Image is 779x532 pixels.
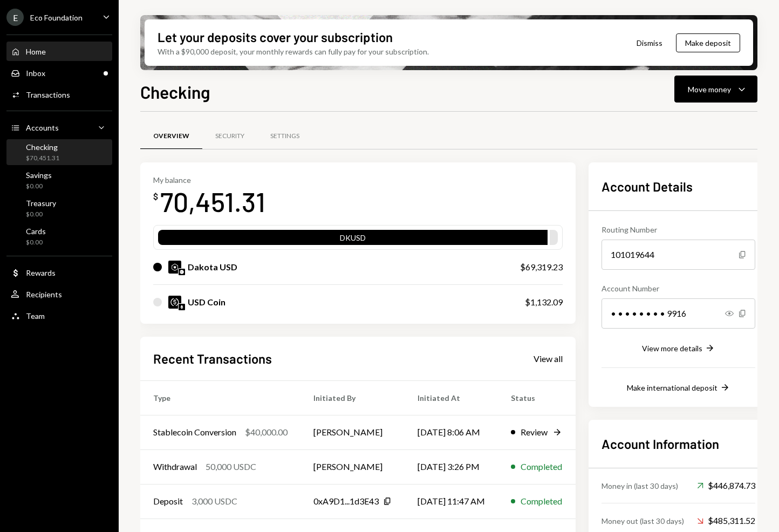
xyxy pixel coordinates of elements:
[26,199,56,208] div: Treasury
[206,460,256,473] div: 50,000 USDC
[642,344,702,353] div: View more details
[521,460,562,473] div: Completed
[300,380,405,415] th: Initiated By
[602,298,755,329] div: • • • • • • • • 9916
[245,426,288,439] div: $40,000.00
[525,296,563,309] div: $1,132.09
[6,284,112,304] a: Recipients
[158,28,393,46] div: Let your deposits cover your subscription
[270,132,299,141] div: Settings
[158,232,548,247] div: DKUSD
[602,435,755,453] h2: Account Information
[6,223,112,249] a: Cards$0.00
[697,514,755,527] div: $485,311.52
[179,304,185,310] img: ethereum-mainnet
[6,139,112,165] a: Checking$70,451.31
[498,380,576,415] th: Status
[153,460,197,473] div: Withdrawal
[300,415,405,449] td: [PERSON_NAME]
[26,311,45,320] div: Team
[153,426,236,439] div: Stablecoin Conversion
[140,122,202,150] a: Overview
[158,46,429,57] div: With a $90,000 deposit, your monthly rewards can fully pay for your subscription.
[688,84,731,95] div: Move money
[26,90,70,99] div: Transactions
[153,350,272,367] h2: Recent Transactions
[30,13,83,22] div: Eco Foundation
[534,352,563,364] a: View all
[168,296,181,309] img: USDC
[192,495,237,508] div: 3,000 USDC
[26,47,46,56] div: Home
[140,81,210,103] h1: Checking
[627,383,717,392] div: Make international deposit
[405,380,498,415] th: Initiated At
[26,227,46,236] div: Cards
[697,479,755,492] div: $446,874.73
[6,263,112,282] a: Rewards
[602,283,755,294] div: Account Number
[6,306,112,325] a: Team
[153,132,189,141] div: Overview
[188,296,225,309] div: USD Coin
[521,495,562,508] div: Completed
[26,123,59,132] div: Accounts
[26,69,45,78] div: Inbox
[627,382,730,394] button: Make international deposit
[6,9,24,26] div: E
[140,380,300,415] th: Type
[153,495,183,508] div: Deposit
[602,480,678,492] div: Money in (last 30 days)
[26,238,46,247] div: $0.00
[153,175,265,185] div: My balance
[202,122,257,150] a: Security
[534,353,563,364] div: View all
[26,170,52,180] div: Savings
[520,261,563,274] div: $69,319.23
[26,182,52,191] div: $0.00
[674,76,757,103] button: Move money
[215,132,244,141] div: Security
[153,191,158,202] div: $
[602,240,755,270] div: 101019644
[602,178,755,195] h2: Account Details
[642,343,715,354] button: View more details
[602,515,684,527] div: Money out (last 30 days)
[602,224,755,235] div: Routing Number
[521,426,548,439] div: Review
[6,85,112,104] a: Transactions
[300,449,405,484] td: [PERSON_NAME]
[6,118,112,137] a: Accounts
[405,484,498,519] td: [DATE] 11:47 AM
[160,185,265,219] div: 70,451.31
[6,195,112,221] a: Treasury$0.00
[676,33,740,52] button: Make deposit
[6,42,112,61] a: Home
[257,122,312,150] a: Settings
[188,261,237,274] div: Dakota USD
[168,261,181,274] img: DKUSD
[313,495,379,508] div: 0xA9D1...1d3E43
[405,415,498,449] td: [DATE] 8:06 AM
[6,167,112,193] a: Savings$0.00
[26,290,62,299] div: Recipients
[179,269,185,275] img: base-mainnet
[26,210,56,219] div: $0.00
[26,268,56,277] div: Rewards
[405,449,498,484] td: [DATE] 3:26 PM
[6,63,112,83] a: Inbox
[26,142,59,152] div: Checking
[26,154,59,163] div: $70,451.31
[623,30,676,56] button: Dismiss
